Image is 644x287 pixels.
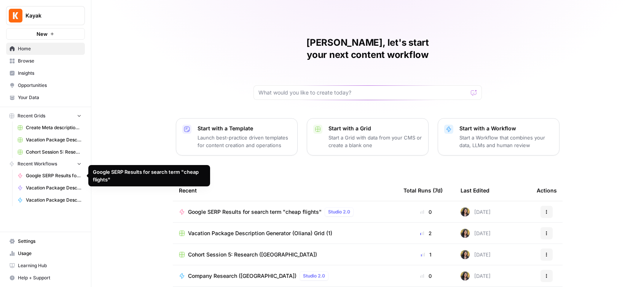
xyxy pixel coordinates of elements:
[188,251,317,258] span: Cohort Session 5: Research ([GEOGRAPHIC_DATA])
[188,229,332,237] span: Vacation Package Description Generator (Oliana) Grid (1)
[14,194,85,206] a: Vacation Package Description Generator (Oliana)
[461,207,491,216] div: [DATE]
[14,122,85,134] a: Create Meta description ([PERSON_NAME]) Grid
[537,180,557,201] div: Actions
[26,197,81,204] span: Vacation Package Description Generator (Oliana)
[93,168,206,183] div: Google SERP Results for search term "cheap flights"
[188,272,296,280] span: Company Research ([GEOGRAPHIC_DATA])
[328,134,422,149] p: Start a Grid with data from your CMS or create a blank one
[253,37,482,61] h1: [PERSON_NAME], let's start your next content workflow
[461,250,470,259] img: re7xpd5lpd6r3te7ued3p9atxw8h
[6,28,85,40] button: New
[18,45,81,52] span: Home
[18,70,81,77] span: Insights
[438,118,560,156] button: Start with a WorkflowStart a Workflow that combines your data, LLMs and human review
[6,79,85,91] a: Opportunities
[26,184,81,191] span: Vacation Package Description Generator ([PERSON_NAME])
[198,134,291,149] p: Launch best-practice driven templates for content creation and operations
[18,112,45,119] span: Recent Grids
[26,124,81,131] span: Create Meta description ([PERSON_NAME]) Grid
[6,67,85,79] a: Insights
[26,172,81,179] span: Google SERP Results for search term "cheap flights"
[6,110,85,122] button: Recent Grids
[258,89,468,96] input: What would you like to create today?
[14,134,85,146] a: Vacation Package Description Generator (Oliana) Grid (1)
[461,229,491,238] div: [DATE]
[18,250,81,257] span: Usage
[403,229,448,237] div: 2
[6,158,85,170] button: Recent Workflows
[461,271,470,281] img: re7xpd5lpd6r3te7ued3p9atxw8h
[14,170,85,182] a: Google SERP Results for search term "cheap flights"
[328,208,350,215] span: Studio 2.0
[179,207,391,216] a: Google SERP Results for search term "cheap flights"Studio 2.0
[6,247,85,260] a: Usage
[18,82,81,89] span: Opportunities
[9,9,22,22] img: Kayak Logo
[37,30,48,38] span: New
[26,12,72,19] span: Kayak
[328,125,422,132] p: Start with a Grid
[461,207,470,216] img: re7xpd5lpd6r3te7ued3p9atxw8h
[6,91,85,104] a: Your Data
[26,136,81,143] span: Vacation Package Description Generator (Oliana) Grid (1)
[18,262,81,269] span: Learning Hub
[176,118,298,156] button: Start with a TemplateLaunch best-practice driven templates for content creation and operations
[461,229,470,238] img: re7xpd5lpd6r3te7ued3p9atxw8h
[459,125,553,132] p: Start with a Workflow
[26,149,81,156] span: Cohort Session 5: Research ([GEOGRAPHIC_DATA])
[303,273,325,279] span: Studio 2.0
[403,272,448,280] div: 0
[14,182,85,194] a: Vacation Package Description Generator ([PERSON_NAME])
[6,235,85,247] a: Settings
[18,94,81,101] span: Your Data
[6,43,85,55] a: Home
[198,125,291,132] p: Start with a Template
[18,160,57,167] span: Recent Workflows
[461,271,491,281] div: [DATE]
[461,250,491,259] div: [DATE]
[188,208,322,216] span: Google SERP Results for search term "cheap flights"
[459,134,553,149] p: Start a Workflow that combines your data, LLMs and human review
[403,208,448,216] div: 0
[179,271,391,281] a: Company Research ([GEOGRAPHIC_DATA])Studio 2.0
[461,180,489,201] div: Last Edited
[6,272,85,284] button: Help + Support
[14,146,85,158] a: Cohort Session 5: Research ([GEOGRAPHIC_DATA])
[6,55,85,67] a: Browse
[6,260,85,272] a: Learning Hub
[18,274,81,281] span: Help + Support
[179,229,391,237] a: Vacation Package Description Generator (Oliana) Grid (1)
[179,251,391,258] a: Cohort Session 5: Research ([GEOGRAPHIC_DATA])
[403,251,448,258] div: 1
[179,180,391,201] div: Recent
[18,238,81,245] span: Settings
[307,118,429,156] button: Start with a GridStart a Grid with data from your CMS or create a blank one
[6,6,85,25] button: Workspace: Kayak
[403,180,443,201] div: Total Runs (7d)
[18,58,81,64] span: Browse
